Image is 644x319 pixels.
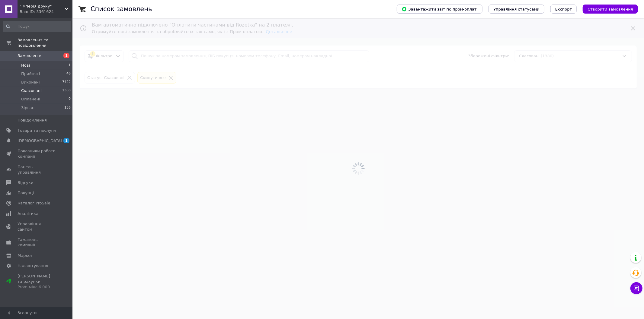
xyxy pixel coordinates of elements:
span: Скасовані [21,88,42,93]
input: Пошук [3,21,71,32]
button: Завантажити звіт по пром-оплаті [397,5,482,14]
span: Зірвані [21,105,36,111]
span: Маркет [18,253,33,258]
span: 1 [63,138,69,143]
div: Prom мікс 6 000 [18,284,56,290]
span: Каталог ProSale [18,201,50,206]
span: Завантажити звіт по пром-оплаті [402,6,478,12]
span: Налаштування [18,263,48,269]
h1: Список замовлень [91,5,152,13]
span: Гаманець компанії [18,237,56,248]
span: Управління сайтом [18,221,56,232]
span: Замовлення [18,53,43,58]
span: Показники роботи компанії [18,148,56,159]
span: 1380 [62,88,71,93]
div: Ваш ID: 3361624 [20,9,72,14]
span: 46 [66,71,71,77]
button: Створити замовлення [583,5,638,14]
span: [DEMOGRAPHIC_DATA] [18,138,62,144]
span: Аналітика [18,211,38,216]
button: Управління статусами [489,5,544,14]
span: Прийняті [21,71,40,77]
a: Створити замовлення [577,7,638,11]
span: "Імперія друку" [20,4,65,9]
span: Управління статусами [493,7,540,11]
span: [PERSON_NAME] та рахунки [18,273,56,290]
span: Панель управління [18,164,56,175]
span: Нові [21,63,30,68]
span: 0 [69,96,71,102]
span: Виконані [21,80,40,85]
span: Замовлення та повідомлення [18,37,72,48]
span: 7422 [62,80,71,85]
span: Повідомлення [18,118,47,123]
span: 1 [63,53,69,58]
span: Оплачені [21,96,40,102]
span: Експорт [555,7,572,11]
span: Створити замовлення [588,7,633,11]
button: Чат з покупцем [630,282,642,294]
span: Товари та послуги [18,128,56,133]
span: Відгуки [18,180,33,185]
span: Покупці [18,190,34,196]
button: Експорт [550,5,577,14]
span: 156 [64,105,71,111]
span: 1 [69,63,71,68]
